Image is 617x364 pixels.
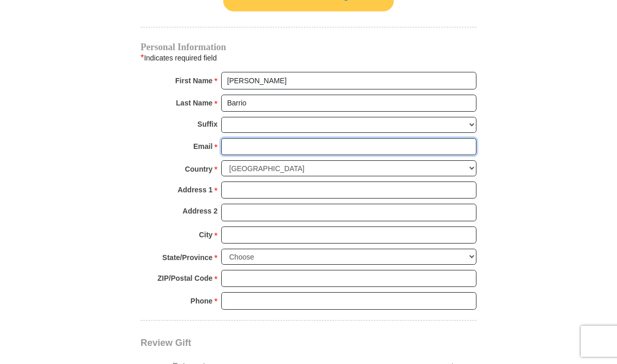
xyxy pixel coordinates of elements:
strong: Email [193,139,212,154]
strong: Country [185,162,213,176]
h4: Personal Information [141,43,476,51]
strong: City [199,228,212,242]
span: Review Gift [141,338,191,348]
strong: Phone [191,294,213,308]
strong: State/Province [162,250,212,265]
strong: Address 2 [182,204,218,218]
div: Indicates required field [141,51,476,65]
strong: ZIP/Postal Code [158,271,213,285]
strong: First Name [175,73,212,88]
strong: Address 1 [178,183,213,197]
strong: Last Name [176,96,213,110]
strong: Suffix [197,117,218,131]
